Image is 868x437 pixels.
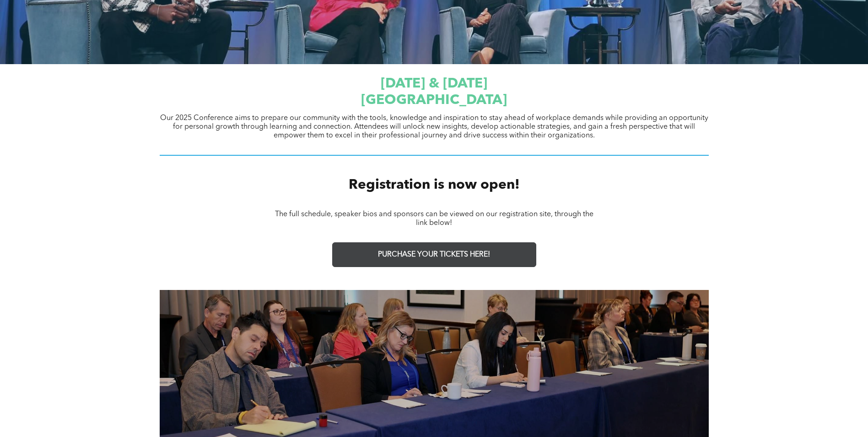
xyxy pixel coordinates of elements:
[275,211,593,227] span: The full schedule, speaker bios and sponsors can be viewed on our registration site, through the ...
[349,178,520,192] span: Registration is now open!
[381,77,487,91] span: [DATE] & [DATE]
[378,251,490,259] span: PURCHASE YOUR TICKETS HERE!
[332,242,536,267] a: PURCHASE YOUR TICKETS HERE!
[361,93,507,107] span: [GEOGRAPHIC_DATA]
[160,115,708,139] span: Our 2025 Conference aims to prepare our community with the tools, knowledge and inspiration to st...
